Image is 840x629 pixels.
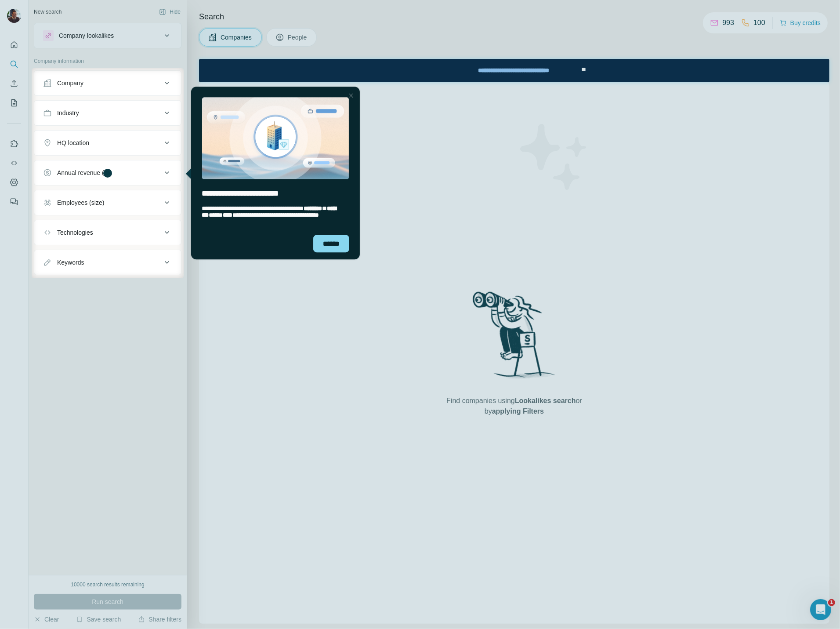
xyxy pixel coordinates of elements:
div: Company [57,79,83,87]
button: HQ location [34,132,181,153]
div: Industry [57,109,79,117]
button: Company [34,73,181,94]
div: HQ location [57,138,89,147]
div: Annual revenue ($) [57,168,109,177]
iframe: Tooltip [184,85,362,261]
div: Watch our October Product update [254,2,375,21]
button: Keywords [34,252,181,273]
button: Annual revenue ($) [34,162,181,183]
button: Employees (size) [34,192,181,213]
div: Keywords [57,258,84,267]
div: Technologies [57,228,93,237]
div: Employees (size) [57,198,104,207]
button: Technologies [34,222,181,243]
button: Industry [34,102,181,124]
